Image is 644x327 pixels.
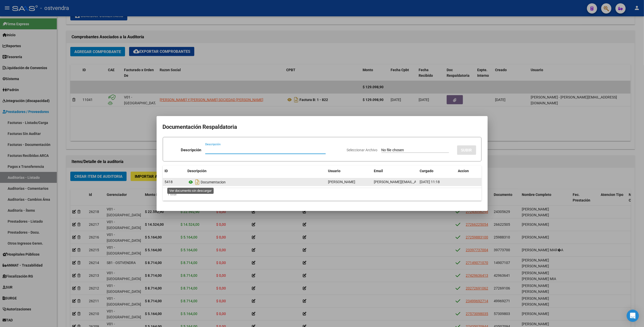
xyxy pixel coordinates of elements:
[188,178,324,186] div: Documentacion
[420,180,440,184] span: [DATE] 11:18
[372,166,418,177] datatable-header-cell: Email
[328,169,341,173] span: Usuario
[165,180,173,184] span: 5418
[181,147,201,153] p: Descripción
[458,169,469,173] span: Accion
[163,188,482,201] div: 1 total
[418,166,456,177] datatable-header-cell: Cargado
[163,166,186,177] datatable-header-cell: ID
[457,145,476,155] button: SUBIR
[163,122,482,132] h2: Documentación Respaldatoria
[374,180,458,184] span: [PERSON_NAME][EMAIL_ADDRESS][DOMAIN_NAME]
[347,148,378,152] span: Seleccionar Archivo
[186,166,326,177] datatable-header-cell: Descripción
[188,169,207,173] span: Descripción
[461,148,472,153] span: SUBIR
[456,166,482,177] datatable-header-cell: Accion
[627,310,639,322] div: Open Intercom Messenger
[374,169,383,173] span: Email
[328,180,355,184] span: [PERSON_NAME]
[165,169,168,173] span: ID
[194,178,201,186] i: Descargar documento
[326,166,372,177] datatable-header-cell: Usuario
[420,169,434,173] span: Cargado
